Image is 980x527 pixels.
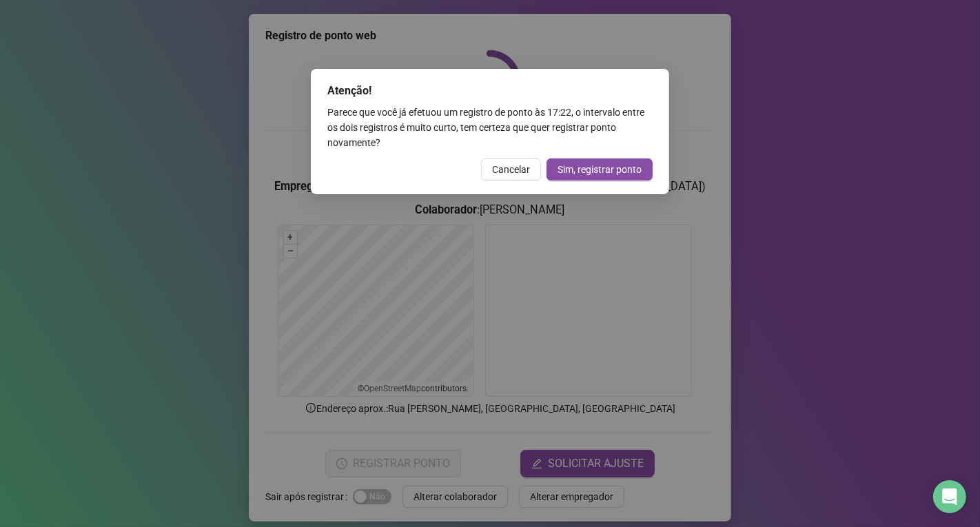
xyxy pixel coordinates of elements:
div: Atenção! [327,83,653,99]
div: Open Intercom Messenger [933,480,966,513]
span: Sim, registrar ponto [558,162,642,177]
button: Cancelar [481,158,541,180]
span: Cancelar [492,162,530,177]
button: Sim, registrar ponto [547,158,653,180]
div: Parece que você já efetuou um registro de ponto às 17:22 , o intervalo entre os dois registros é ... [327,105,653,150]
